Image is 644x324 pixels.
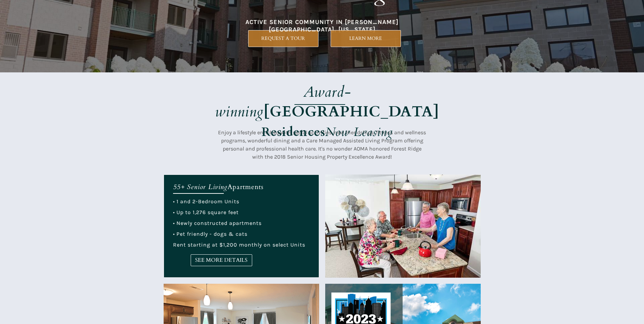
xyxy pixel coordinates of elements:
strong: Residences [262,124,325,140]
span: • Up to 1,276 square feet [173,209,239,215]
em: 55+ Senior Living [173,182,228,191]
span: • Pet friendly - dogs & cats [173,231,247,237]
a: SEE MORE DETAILS [191,254,252,266]
span: • 1 and 2-Bedroom Units [173,198,239,205]
span: SEE MORE DETAILS [191,257,252,263]
span: REQUEST A TOUR [248,36,318,41]
a: REQUEST A TOUR [248,30,318,47]
span: • Newly constructed apartments [173,220,262,226]
span: ACTIVE SENIOR COMMUNITY IN [PERSON_NAME][GEOGRAPHIC_DATA], [US_STATE] [245,18,399,33]
strong: [GEOGRAPHIC_DATA] [264,101,439,122]
em: Award-winning [215,82,351,122]
a: LEARN MORE [331,30,401,47]
span: LEARN MORE [331,36,401,41]
span: Apartments [228,182,264,191]
span: Rent starting at $1,200 monthly on select Units [173,241,305,248]
em: Now Leasing [325,124,393,140]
